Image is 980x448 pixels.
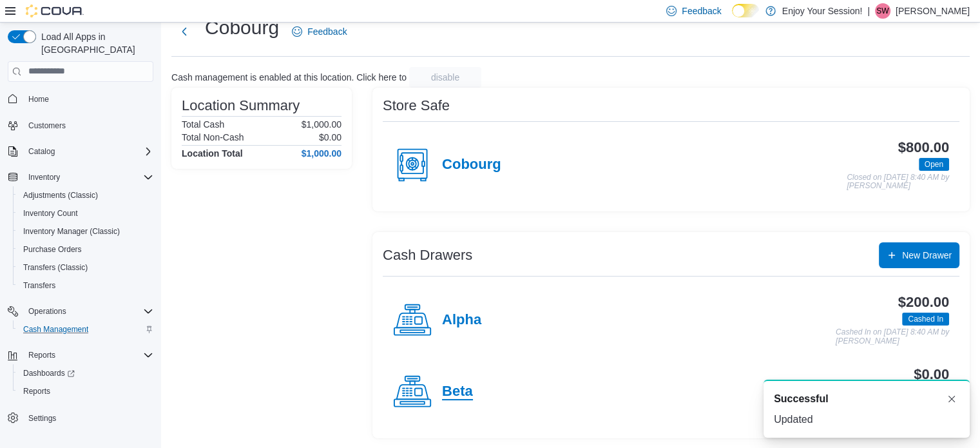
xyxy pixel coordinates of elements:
[23,117,153,133] span: Customers
[23,118,71,133] a: Customers
[182,119,224,130] h6: Total Cash
[23,190,98,200] span: Adjustments (Classic)
[774,412,959,427] div: Updated
[902,313,949,326] span: Cashed In
[182,148,243,159] h4: Location Total
[13,320,159,338] button: Cash Management
[896,3,970,19] p: [PERSON_NAME]
[18,322,93,337] a: Cash Management
[18,242,153,257] span: Purchase Orders
[23,347,61,363] button: Reports
[23,368,75,378] span: Dashboards
[13,222,159,240] button: Inventory Manager (Classic)
[18,242,87,257] a: Purchase Orders
[18,322,153,337] span: Cash Management
[867,3,870,19] p: |
[23,386,50,396] span: Reports
[23,304,72,319] button: Operations
[944,391,959,407] button: Dismiss toast
[23,347,153,363] span: Reports
[13,204,159,222] button: Inventory Count
[23,244,82,255] span: Purchase Orders
[3,302,159,320] button: Operations
[23,409,153,425] span: Settings
[13,240,159,258] button: Purchase Orders
[23,208,78,219] span: Inventory Count
[442,157,501,173] h4: Cobourg
[383,98,450,113] h3: Store Safe
[879,242,959,268] button: New Drawer
[13,186,159,204] button: Adjustments (Classic)
[3,408,159,427] button: Settings
[23,226,120,237] span: Inventory Manager (Classic)
[307,25,347,38] span: Feedback
[23,91,153,107] span: Home
[28,146,55,157] span: Catalog
[287,19,352,44] a: Feedback
[18,365,80,381] a: Dashboards
[442,312,481,329] h4: Alpha
[28,94,49,104] span: Home
[876,3,889,19] span: SW
[18,260,93,275] a: Transfers (Classic)
[28,121,66,131] span: Customers
[18,260,153,275] span: Transfers (Classic)
[782,3,863,19] p: Enjoy Your Session!
[13,382,159,400] button: Reports
[925,159,943,170] span: Open
[3,346,159,364] button: Reports
[23,304,153,319] span: Operations
[3,116,159,135] button: Customers
[18,278,61,293] a: Transfers
[836,328,949,346] p: Cashed In on [DATE] 8:40 AM by [PERSON_NAME]
[182,132,244,142] h6: Total Non-Cash
[18,206,83,221] a: Inventory Count
[23,170,153,185] span: Inventory
[13,364,159,382] a: Dashboards
[908,313,943,325] span: Cashed In
[18,224,153,239] span: Inventory Manager (Classic)
[13,277,159,295] button: Transfers
[18,188,153,203] span: Adjustments (Classic)
[23,280,55,291] span: Transfers
[319,132,341,142] p: $0.00
[18,384,55,399] a: Reports
[18,384,153,399] span: Reports
[3,168,159,186] button: Inventory
[774,391,959,407] div: Notification
[383,248,472,263] h3: Cash Drawers
[28,413,56,424] span: Settings
[171,19,197,44] button: Next
[23,324,88,335] span: Cash Management
[23,262,88,273] span: Transfers (Classic)
[28,306,66,317] span: Operations
[875,3,890,19] div: Sarah Wilson
[431,71,459,84] span: disable
[732,4,759,17] input: Dark Mode
[23,411,61,426] a: Settings
[898,295,949,310] h3: $200.00
[18,365,153,381] span: Dashboards
[36,30,153,56] span: Load All Apps in [GEOGRAPHIC_DATA]
[28,350,55,360] span: Reports
[26,5,84,17] img: Cova
[23,144,153,159] span: Catalog
[18,278,153,293] span: Transfers
[18,188,103,203] a: Adjustments (Classic)
[171,72,407,83] p: Cash management is enabled at this location. Click here to
[13,258,159,277] button: Transfers (Classic)
[774,391,828,407] span: Successful
[23,144,60,159] button: Catalog
[409,67,481,88] button: disable
[23,92,54,107] a: Home
[18,206,153,221] span: Inventory Count
[205,15,279,41] h1: Cobourg
[3,90,159,108] button: Home
[23,170,65,185] button: Inventory
[898,140,949,155] h3: $800.00
[3,142,159,161] button: Catalog
[847,173,949,191] p: Closed on [DATE] 8:40 AM by [PERSON_NAME]
[732,17,733,18] span: Dark Mode
[919,158,949,171] span: Open
[182,98,300,113] h3: Location Summary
